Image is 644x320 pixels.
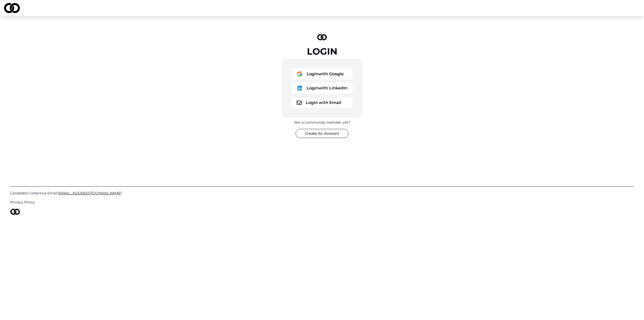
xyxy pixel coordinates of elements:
[10,200,634,205] a: Privacy Policy
[10,209,20,215] img: logo
[292,68,352,80] button: logoLoginwith Google
[292,83,352,94] button: logoLoginwith LinkedIn
[292,98,352,108] button: logoLogin with Email
[297,101,302,105] img: logo
[317,34,327,40] img: logo
[58,191,122,195] span: [EMAIL_ADDRESS][DOMAIN_NAME]
[296,129,348,138] button: Create An Account
[294,120,350,125] div: Not a community member yet?
[307,46,337,56] div: Login
[10,191,634,196] a: Candidate Collective Email:[EMAIL_ADDRESS][DOMAIN_NAME]
[297,85,303,91] img: logo
[297,71,303,77] img: logo
[4,3,20,13] img: logo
